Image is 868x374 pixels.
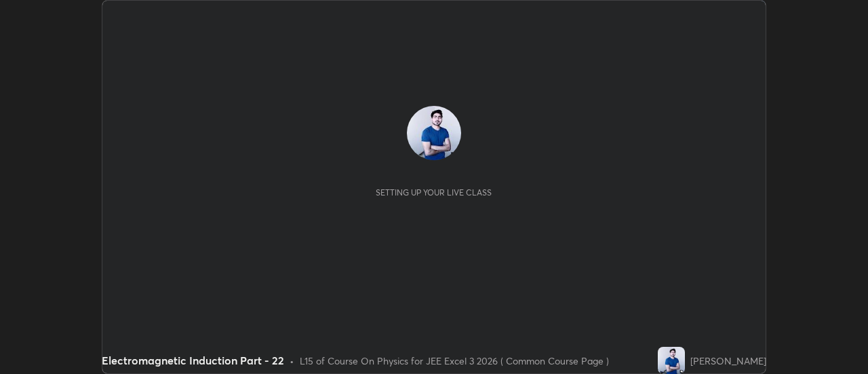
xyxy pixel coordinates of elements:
[658,347,685,374] img: 3
[407,106,461,160] img: 3
[376,187,492,198] div: Setting up your live class
[300,354,609,368] div: L15 of Course On Physics for JEE Excel 3 2026 ( Common Course Page )
[290,354,294,368] div: •
[102,352,284,369] div: Electromagnetic Induction Part - 22
[690,354,766,368] div: [PERSON_NAME]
